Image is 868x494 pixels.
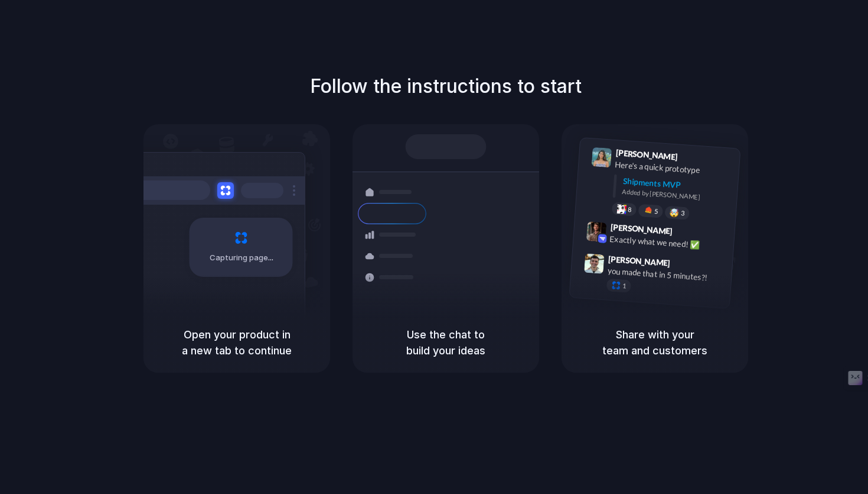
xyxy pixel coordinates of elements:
[681,151,706,166] span: 9:41 AM
[628,206,632,212] span: 8
[674,258,698,272] span: 9:47 AM
[676,226,700,240] span: 9:42 AM
[158,327,316,359] h5: Open your product in a new tab to continue
[367,327,525,359] h5: Use the chat to build your ideas
[654,208,658,214] span: 5
[610,220,673,237] span: [PERSON_NAME]
[622,175,732,194] div: Shipments MVP
[576,327,734,359] h5: Share with your team and customers
[607,264,725,285] div: you made that in 5 minutes?!
[622,283,626,289] span: 1
[310,72,582,101] h1: Follow the instructions to start
[210,252,275,264] span: Capturing page
[681,210,685,217] span: 3
[622,187,730,204] div: Added by [PERSON_NAME]
[615,158,733,178] div: Here's a quick prototype
[670,208,680,217] div: 🤯
[609,233,727,253] div: Exactly what we need! ✅
[615,146,678,163] span: [PERSON_NAME]
[608,252,671,269] span: [PERSON_NAME]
